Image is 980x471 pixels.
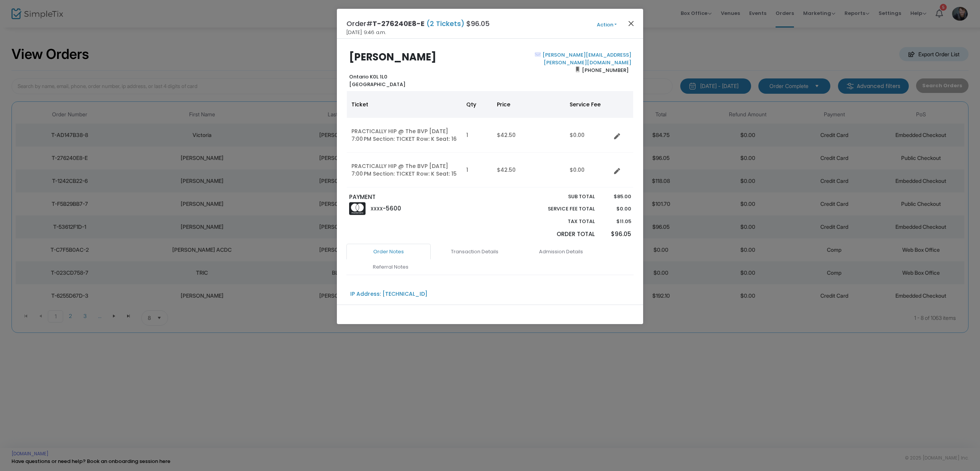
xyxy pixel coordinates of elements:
td: $42.50 [492,153,565,187]
a: Transaction Details [433,244,517,260]
a: Referral Notes [348,259,433,275]
span: [PHONE_NUMBER] [580,64,631,76]
p: Sub total [530,193,595,200]
span: XXXX [371,205,383,212]
th: Qty [462,91,492,118]
p: Tax Total [530,218,595,225]
th: Price [492,91,565,118]
td: $0.00 [565,118,611,153]
a: [PERSON_NAME][EMAIL_ADDRESS][PERSON_NAME][DOMAIN_NAME] [541,51,631,66]
p: $85.00 [602,193,631,200]
span: T-276240E8-E [372,19,425,28]
span: [DATE] 9:46 a.m. [346,29,386,36]
td: 1 [462,153,492,187]
td: PRACTICALLY HIP @ The BVP [DATE] 7:00 PM Section: TICKET Row: K Seat: 15 [347,153,462,187]
h4: Order# $96.05 [346,18,490,29]
th: Service Fee [565,91,611,118]
a: Admission Details [519,244,603,260]
td: PRACTICALLY HIP @ The BVP [DATE] 7:00 PM Section: TICKET Row: K Seat: 16 [347,118,462,153]
td: $42.50 [492,118,565,153]
a: Order Notes [346,244,431,260]
p: $11.05 [602,218,631,225]
b: Ontario K0L 1L0 [GEOGRAPHIC_DATA] [349,73,405,88]
b: [PERSON_NAME] [349,50,436,64]
p: $96.05 [602,230,631,239]
p: PAYMENT [349,193,487,202]
div: Tweed & Company Theatre Terms & Conditions T&C accepted via checkbox [350,304,565,312]
button: Action [584,21,630,29]
td: $0.00 [565,153,611,187]
p: Order Total [530,230,595,239]
button: Close [626,18,636,28]
th: Ticket [347,91,462,118]
td: 1 [462,118,492,153]
p: $0.00 [602,205,631,213]
span: -5600 [383,204,401,212]
div: Data table [347,91,633,187]
div: IP Address: [TECHNICAL_ID] [350,290,428,298]
p: Service Fee Total [530,205,595,213]
span: (2 Tickets) [425,19,466,28]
